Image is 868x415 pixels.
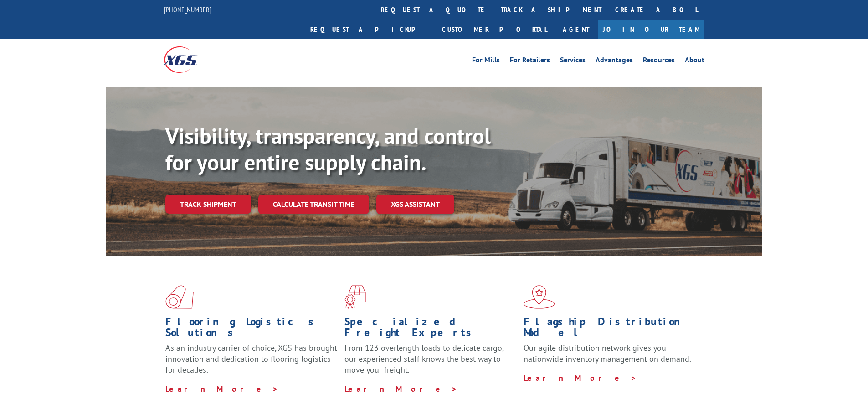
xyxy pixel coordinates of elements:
img: xgs-icon-focused-on-flooring-red [344,285,366,309]
img: xgs-icon-flagship-distribution-model-red [524,285,555,309]
a: Learn More > [344,384,458,394]
h1: Flagship Distribution Model [524,316,696,343]
a: Track shipment [165,195,251,214]
p: From 123 overlength loads to delicate cargo, our experienced staff knows the best way to move you... [344,343,517,383]
span: Our agile distribution network gives you nationwide inventory management on demand. [524,343,691,364]
a: About [685,56,704,67]
b: Visibility, transparency, and control for your entire supply chain. [165,122,491,176]
a: Agent [554,20,598,39]
a: For Retailers [510,56,550,67]
a: Calculate transit time [258,195,369,214]
h1: Flooring Logistics Solutions [165,316,338,343]
a: Customer Portal [435,20,554,39]
img: xgs-icon-total-supply-chain-intelligence-red [165,285,194,309]
a: Services [560,56,586,67]
h1: Specialized Freight Experts [344,316,517,343]
a: Advantages [596,56,633,67]
a: For Mills [472,56,500,67]
a: Learn More > [165,384,279,394]
a: Request a pickup [303,20,435,39]
a: Resources [643,56,675,67]
a: XGS ASSISTANT [376,195,454,214]
a: [PHONE_NUMBER] [164,5,211,14]
a: Join Our Team [598,20,704,39]
span: As an industry carrier of choice, XGS has brought innovation and dedication to flooring logistics... [165,343,337,375]
a: Learn More > [524,373,637,383]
